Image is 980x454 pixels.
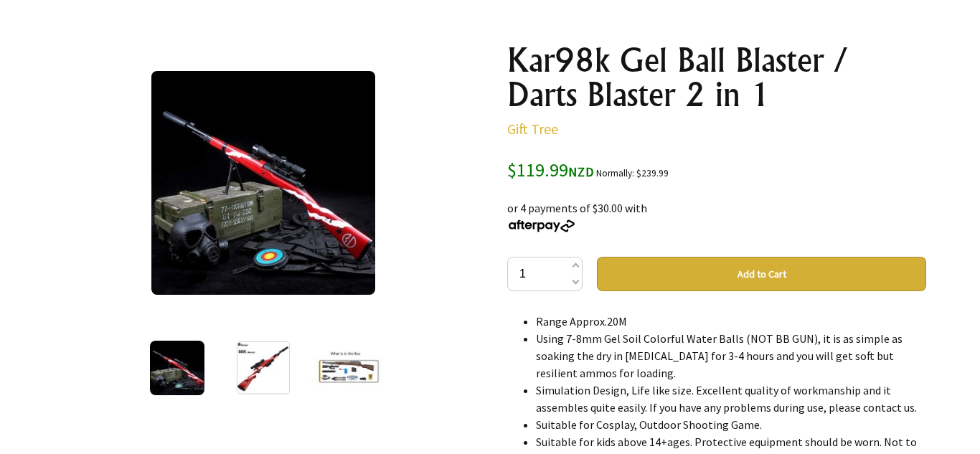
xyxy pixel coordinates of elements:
[536,330,926,382] li: Using 7-8mm Gel Soil Colorful Water Balls (NOT BB GUN), it is as simple as soaking the dry in [ME...
[536,416,926,433] li: Suitable for Cosplay, Outdoor Shooting Game.
[536,382,926,416] li: Simulation Design, Life like size. Excellent quality of workmanship and it assembles quite easily...
[597,257,926,291] button: Add to Cart
[507,120,558,138] a: Gift Tree
[568,164,594,180] span: NZD
[596,167,669,179] small: Normally: $239.99
[151,71,375,295] img: Kar98k Gel Ball Blaster / Darts Blaster 2 in 1
[507,43,926,112] h1: Kar98k Gel Ball Blaster / Darts Blaster 2 in 1
[236,341,291,395] img: Kar98k Gel Ball Blaster / Darts Blaster 2 in 1
[507,158,594,181] span: $119.99
[311,346,388,390] img: Kar98k Gel Ball Blaster / Darts Blaster 2 in 1
[507,219,576,232] img: Afterpay
[536,313,926,330] li: Range Approx.20M
[150,341,204,395] img: Kar98k Gel Ball Blaster / Darts Blaster 2 in 1
[507,182,926,234] div: or 4 payments of $30.00 with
